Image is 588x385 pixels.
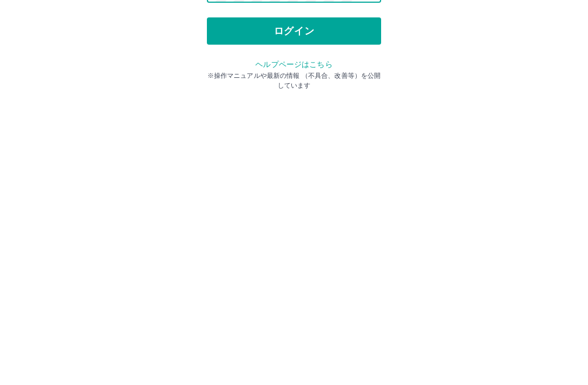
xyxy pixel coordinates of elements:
[259,69,330,89] h2: ログイン
[207,242,381,261] p: ※操作マニュアルや最新の情報 （不具合、改善等）を公開しています
[215,102,237,110] label: 社員番号
[215,140,243,148] label: パスワード
[255,231,332,240] a: ヘルプページはこちら
[207,188,381,216] button: ログイン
